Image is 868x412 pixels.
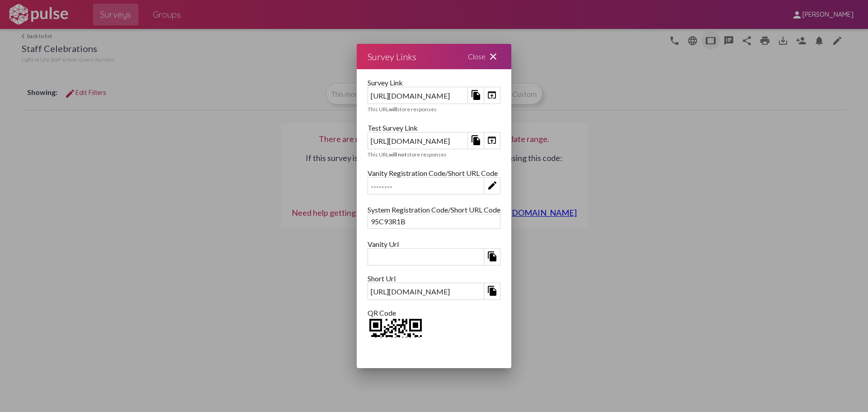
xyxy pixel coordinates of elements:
[368,284,484,298] div: [URL][DOMAIN_NAME]
[471,135,481,146] mat-icon: file_copy
[368,317,424,373] img: Z
[368,214,500,228] div: 95C93R1B
[368,123,500,132] div: Test Survey Link
[488,51,499,62] mat-icon: close
[368,308,500,317] div: QR Code
[368,274,500,283] div: Short Url
[368,205,500,214] div: System Registration Code/Short URL Code
[368,179,484,193] div: --------
[457,44,511,69] div: Close
[368,169,500,177] div: Vanity Registration Code/Short URL Code
[368,78,500,87] div: Survey Link
[471,90,481,100] mat-icon: file_copy
[389,106,397,113] b: will
[368,134,467,148] div: [URL][DOMAIN_NAME]
[487,251,498,262] mat-icon: file_copy
[486,135,497,146] mat-icon: open_in_browser
[389,151,407,158] b: will not
[368,89,467,103] div: [URL][DOMAIN_NAME]
[368,106,500,113] div: This URL store responses
[486,90,497,100] mat-icon: open_in_browser
[487,180,498,191] mat-icon: edit
[368,151,500,158] div: This URL store responses
[368,240,500,248] div: Vanity Url
[487,285,498,296] mat-icon: file_copy
[368,49,416,64] div: Survey Links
